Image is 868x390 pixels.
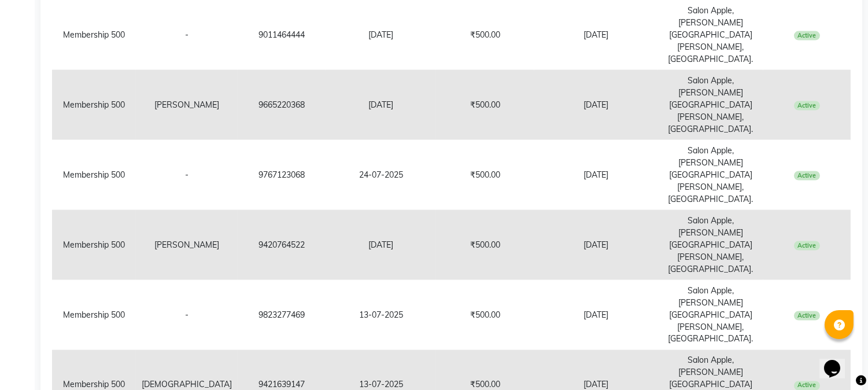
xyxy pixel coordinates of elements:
td: Membership 500 [52,210,136,280]
td: ₹500.00 [436,140,534,210]
td: [DATE] [534,70,658,140]
td: Membership 500 [52,140,136,210]
td: [DATE] [534,210,658,280]
td: 9823277469 [238,280,326,350]
td: [DATE] [534,140,658,210]
td: ₹500.00 [436,210,534,280]
td: [PERSON_NAME] [136,70,238,140]
iframe: chat widget [819,344,856,378]
span: Active [794,171,820,181]
td: Salon Apple, [PERSON_NAME][GEOGRAPHIC_DATA][PERSON_NAME], [GEOGRAPHIC_DATA]. [658,210,763,280]
td: Salon Apple, [PERSON_NAME][GEOGRAPHIC_DATA][PERSON_NAME], [GEOGRAPHIC_DATA]. [658,70,763,140]
td: [DATE] [534,280,658,350]
span: Active [794,241,820,251]
td: ₹500.00 [436,70,534,140]
td: [DATE] [326,210,436,280]
td: Salon Apple, [PERSON_NAME][GEOGRAPHIC_DATA][PERSON_NAME], [GEOGRAPHIC_DATA]. [658,280,763,350]
td: Salon Apple, [PERSON_NAME][GEOGRAPHIC_DATA][PERSON_NAME], [GEOGRAPHIC_DATA]. [658,140,763,210]
span: Active [794,101,820,111]
td: - [136,280,238,350]
td: Membership 500 [52,70,136,140]
td: - [136,140,238,210]
span: Active [794,311,820,321]
span: Active [794,31,820,41]
td: [DATE] [326,70,436,140]
td: ₹500.00 [436,280,534,350]
td: 13-07-2025 [326,280,436,350]
td: Membership 500 [52,280,136,350]
td: 9420764522 [238,210,326,280]
td: 9767123068 [238,140,326,210]
td: 9665220368 [238,70,326,140]
td: [PERSON_NAME] [136,210,238,280]
td: 24-07-2025 [326,140,436,210]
